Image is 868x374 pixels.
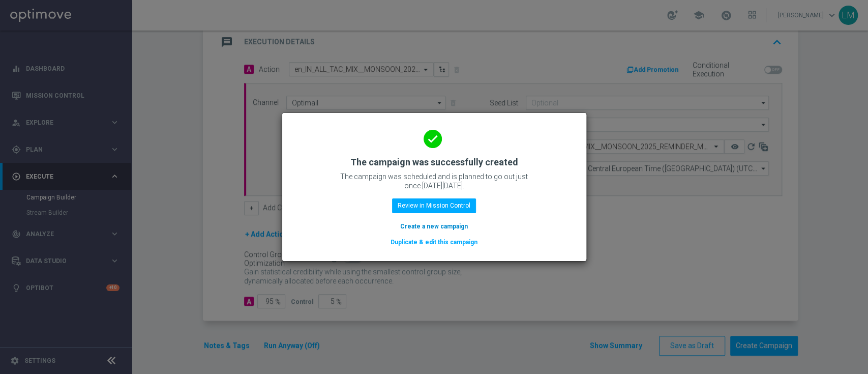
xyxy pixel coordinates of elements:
[392,198,476,213] button: Review in Mission Control
[390,237,478,248] button: Duplicate & edit this campaign
[350,156,518,168] h2: The campaign was successfully created
[399,221,469,232] button: Create a new campaign
[333,172,536,190] p: The campaign was scheduled and is planned to go out just once [DATE][DATE].
[424,130,442,148] i: done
